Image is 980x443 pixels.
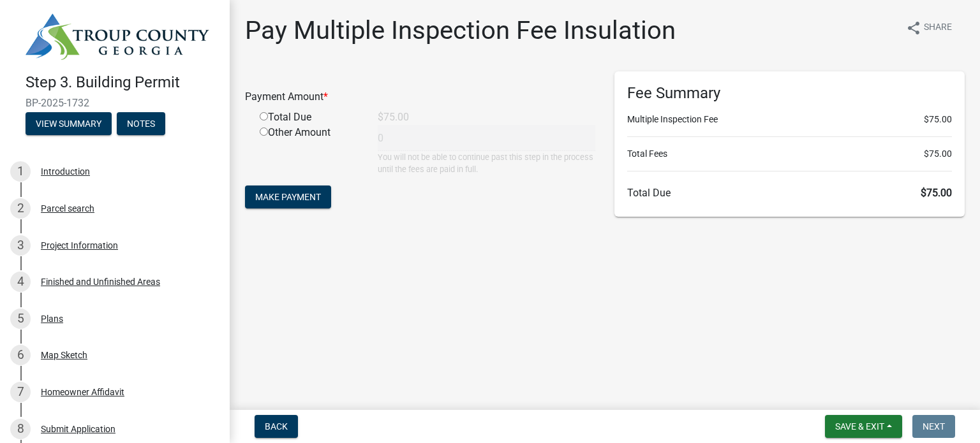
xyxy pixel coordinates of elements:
[245,15,676,46] h1: Pay Multiple Inspection Fee Insulation
[250,110,368,125] div: Total Due
[924,113,952,126] span: $75.00
[41,314,63,323] div: Plans
[10,161,31,182] div: 1
[10,198,31,219] div: 2
[825,415,902,438] button: Save & Exit
[117,119,165,129] wm-modal-confirm: Notes
[627,84,952,103] h6: Fee Summary
[835,421,884,432] span: Save & Exit
[255,192,321,202] span: Make Payment
[250,125,368,175] div: Other Amount
[912,415,955,438] button: Next
[10,345,31,365] div: 6
[26,13,209,60] img: Troup County, Georgia
[924,20,952,36] span: Share
[26,119,112,129] wm-modal-confirm: Summary
[906,20,921,36] i: share
[41,351,87,359] div: Map Sketch
[923,421,945,432] span: Next
[896,15,962,40] button: shareShare
[41,425,115,433] div: Submit Application
[627,187,952,199] h6: Total Due
[26,97,204,109] span: BP-2025-1732
[245,185,331,208] button: Make Payment
[627,147,952,161] li: Total Fees
[41,241,118,250] div: Project Information
[41,388,124,396] div: Homeowner Affidavit
[26,112,112,135] button: View Summary
[10,419,31,439] div: 8
[10,235,31,256] div: 3
[10,272,31,292] div: 4
[26,73,219,92] h4: Step 3. Building Permit
[41,167,90,176] div: Introduction
[265,421,288,432] span: Back
[117,112,165,135] button: Notes
[10,309,31,329] div: 5
[255,415,298,438] button: Back
[924,147,952,161] span: $75.00
[235,89,605,105] div: Payment Amount
[10,382,31,402] div: 7
[627,113,952,126] li: Multiple Inspection Fee
[41,204,94,213] div: Parcel search
[921,187,952,199] span: $75.00
[41,277,160,286] div: Finished and Unfinished Areas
